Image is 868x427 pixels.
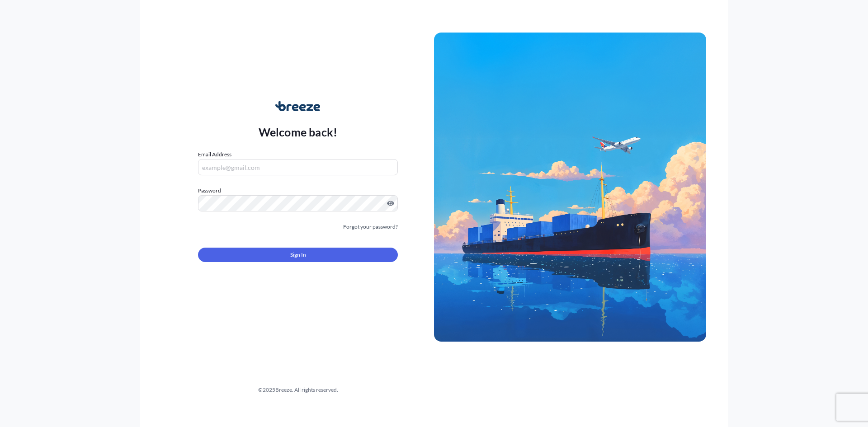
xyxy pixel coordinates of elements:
[290,250,306,259] span: Sign In
[198,159,398,175] input: example@gmail.com
[198,248,398,262] button: Sign In
[434,33,706,342] img: Ship illustration
[387,200,394,207] button: Show password
[198,186,398,195] label: Password
[162,385,434,394] div: © 2025 Breeze. All rights reserved.
[198,150,231,159] label: Email Address
[343,222,398,231] a: Forgot your password?
[259,125,338,139] p: Welcome back!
